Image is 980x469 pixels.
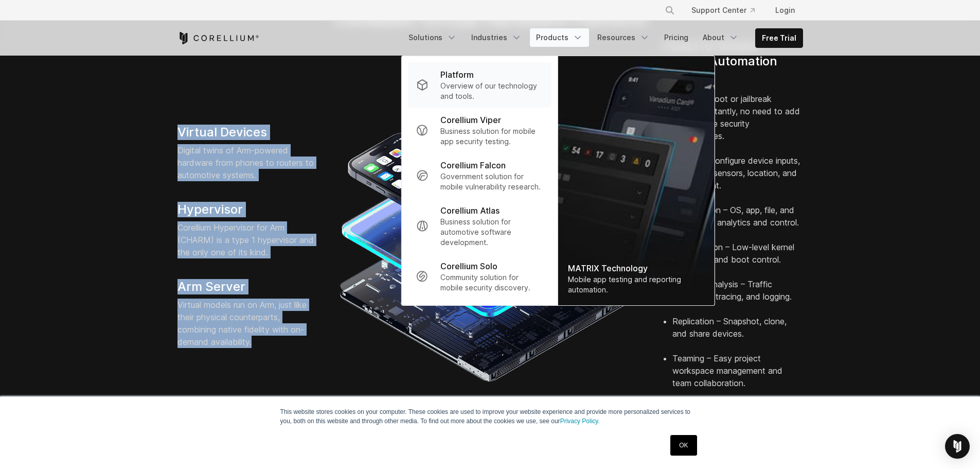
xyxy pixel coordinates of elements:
li: Teaming – Easy project workspace management and team collaboration. [672,352,803,402]
a: Industries [465,28,528,47]
p: Corellium Viper [440,114,501,126]
a: Support Center [683,1,763,20]
p: This website stores cookies on your computer. These cookies are used to improve your website expe... [280,407,700,426]
a: Pricing [658,28,694,47]
p: Community solution for mobile security discovery. [440,272,543,293]
p: Virtual models run on Arm, just like their physical counterparts, combining native fidelity with ... [177,299,318,348]
img: Matrix_WebNav_1x [558,56,714,305]
a: Corellium Home [177,32,259,44]
div: Navigation Menu [652,1,803,20]
a: MATRIX Technology Mobile app testing and reporting automation. [558,56,714,305]
a: About [697,28,745,47]
div: Mobile app testing and reporting automation. [568,274,704,295]
p: Corellium Atlas [440,204,500,217]
h4: Arm Server [177,279,318,294]
h4: Powerful Mobile Testing Automation Tools [662,38,803,84]
p: Government solution for mobile vulnerability research. [440,171,543,192]
p: Business solution for automotive software development. [440,217,543,248]
p: Corellium Solo [440,260,497,272]
div: Open Intercom Messenger [945,434,970,459]
a: Solutions [402,28,463,47]
p: Platform [440,68,474,81]
p: Digital twins of Arm-powered hardware from phones to routers to automotive systems. [177,144,318,181]
li: Access – Root or jailbreak devices instantly, no need to add code or use security vulnerabilities. [672,93,803,154]
a: Resources [591,28,656,47]
a: Login [767,1,803,20]
img: iPhone and Android virtual machine and testing tools [339,84,642,387]
a: Platform Overview of our technology and tools. [407,62,551,108]
h4: Virtual Devices [177,125,318,140]
h4: Hypervisor [177,202,318,217]
div: MATRIX Technology [568,262,704,274]
div: Navigation Menu [402,28,803,48]
a: Free Trial [756,29,803,47]
a: OK [670,435,697,456]
li: Control – Configure device inputs, identifiers, sensors, location, and environment. [672,154,803,204]
a: Corellium Falcon Government solution for mobile vulnerability research. [407,153,551,198]
a: Corellium Viper Business solution for mobile app security testing. [407,108,551,153]
button: Search [661,1,679,20]
a: Corellium Solo Community solution for mobile security discovery. [407,254,551,299]
p: Business solution for mobile app security testing. [440,126,543,147]
a: Products [530,28,589,47]
a: Corellium Atlas Business solution for automotive software development. [407,198,551,254]
li: X-Ray Vision – OS, app, file, and system call analytics and control. [672,204,803,241]
p: Corellium Falcon [440,159,506,171]
p: Overview of our technology and tools. [440,81,543,101]
a: Privacy Policy. [560,418,600,425]
li: Introspection – Low-level kernel debugging and boot control. [672,241,803,278]
li: Network Analysis – Traffic inspection, tracing, and logging. [672,278,803,315]
p: Corellium Hypervisor for Arm (CHARM) is a type 1 hypervisor and the only one of its kind. [177,221,318,258]
li: Replication – Snapshot, clone, and share devices. [672,315,803,352]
